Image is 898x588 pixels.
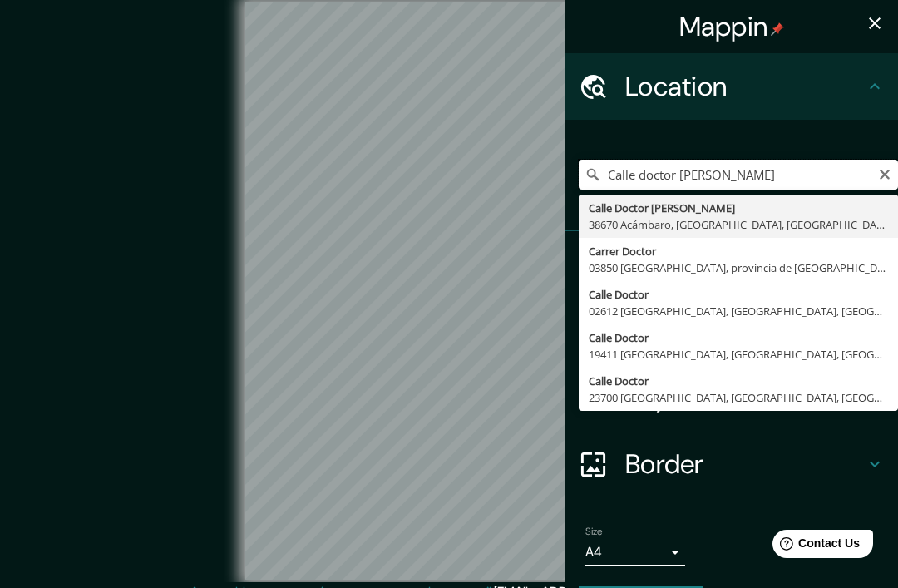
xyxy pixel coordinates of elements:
label: Size [585,525,603,539]
div: Calle Doctor [589,286,888,303]
h4: Border [625,447,865,481]
div: Layout [565,364,898,431]
div: Calle Doctor [PERSON_NAME] [589,200,888,216]
div: Calle Doctor [589,373,888,389]
canvas: Map [245,2,654,580]
div: 23700 [GEOGRAPHIC_DATA], [GEOGRAPHIC_DATA], [GEOGRAPHIC_DATA] [589,389,888,406]
div: 19411 [GEOGRAPHIC_DATA], [GEOGRAPHIC_DATA], [GEOGRAPHIC_DATA] [589,346,888,363]
div: A4 [585,539,685,566]
input: Pick your city or area [579,160,898,190]
button: Clear [878,166,891,181]
img: pin-icon.png [771,22,784,36]
div: Pins [565,231,898,298]
h4: Layout [625,381,865,414]
div: 03850 [GEOGRAPHIC_DATA], provincia de [GEOGRAPHIC_DATA], [GEOGRAPHIC_DATA] [589,259,888,276]
div: 38670 Acámbaro, [GEOGRAPHIC_DATA], [GEOGRAPHIC_DATA] [589,216,888,233]
div: Location [565,53,898,120]
div: 02612 [GEOGRAPHIC_DATA], [GEOGRAPHIC_DATA], [GEOGRAPHIC_DATA] [589,303,888,319]
div: Calle Doctor [589,329,888,346]
div: Carrer Doctor [589,243,888,259]
div: Border [565,431,898,497]
h4: Mappin [679,10,785,43]
h4: Location [625,70,865,103]
div: Style [565,298,898,364]
iframe: Help widget launcher [750,523,880,570]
